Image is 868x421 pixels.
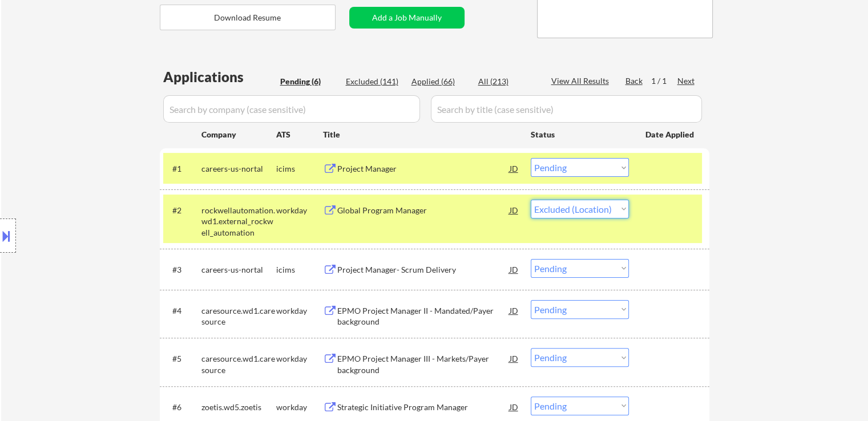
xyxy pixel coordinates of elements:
[337,305,510,327] div: EPMO Project Manager II - Mandated/Payer background
[337,163,510,175] div: Project Manager
[625,75,644,87] div: Back
[337,353,510,375] div: EPMO Project Manager III - Markets/Payer background
[346,76,403,87] div: Excluded (141)
[276,353,323,365] div: workday
[201,353,276,375] div: caresource.wd1.caresource
[201,205,276,238] div: rockwellautomation.wd1.external_rockwell_automation
[508,158,520,179] div: JD
[201,129,276,140] div: Company
[531,124,629,144] div: Status
[337,402,510,413] div: Strategic Initiative Program Manager
[508,259,520,280] div: JD
[411,76,469,87] div: Applied (66)
[276,402,323,413] div: workday
[508,300,520,321] div: JD
[651,75,677,87] div: 1 / 1
[276,305,323,317] div: workday
[677,75,696,87] div: Next
[323,129,520,140] div: Title
[201,264,276,276] div: careers-us-nortal
[645,129,696,140] div: Date Applied
[201,402,276,413] div: zoetis.wd5.zoetis
[337,205,510,216] div: Global Program Manager
[160,5,336,30] button: Download Resume
[508,396,520,417] div: JD
[349,7,465,29] button: Add a Job Manually
[508,348,520,369] div: JD
[280,76,337,87] div: Pending (6)
[163,95,420,123] input: Search by company (case sensitive)
[508,200,520,220] div: JD
[201,163,276,175] div: careers-us-nortal
[276,264,323,276] div: icims
[172,402,192,413] div: #6
[431,95,702,123] input: Search by title (case sensitive)
[276,163,323,175] div: icims
[337,264,510,276] div: Project Manager- Scrum Delivery
[478,76,535,87] div: All (213)
[551,75,612,87] div: View All Results
[201,305,276,327] div: caresource.wd1.caresource
[163,70,276,84] div: Applications
[276,129,323,140] div: ATS
[276,205,323,216] div: workday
